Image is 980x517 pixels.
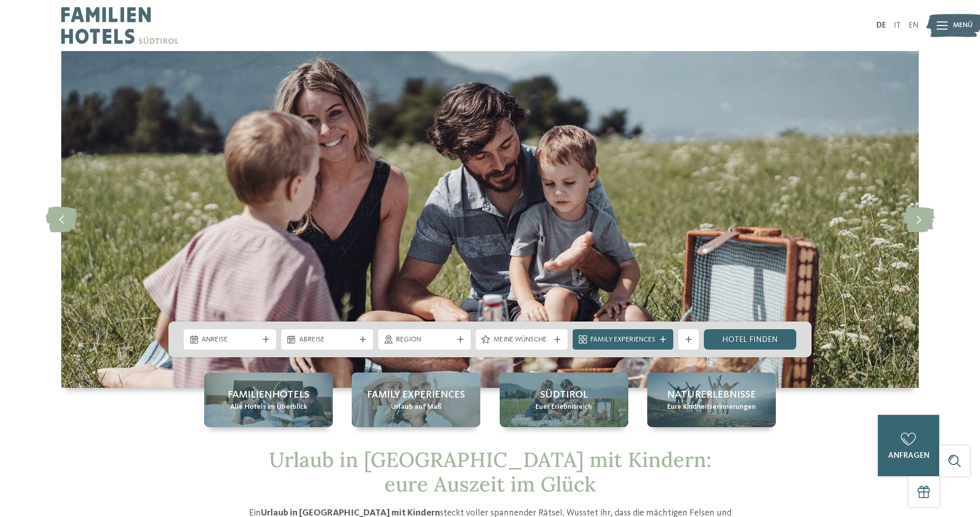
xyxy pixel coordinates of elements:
[540,388,588,402] span: Südtirol
[202,335,258,345] span: Anreise
[876,21,886,30] a: DE
[894,21,901,30] a: IT
[535,402,592,412] span: Euer Erlebnisreich
[953,20,973,31] span: Menü
[352,373,480,427] a: Urlaub in Südtirol mit Kindern – ein unvergessliches Erlebnis Family Experiences Urlaub auf Maß
[204,373,333,427] a: Urlaub in Südtirol mit Kindern – ein unvergessliches Erlebnis Familienhotels Alle Hotels im Überb...
[591,335,655,345] span: Family Experiences
[647,373,776,427] a: Urlaub in Südtirol mit Kindern – ein unvergessliches Erlebnis Naturerlebnisse Eure Kindheitserinn...
[269,447,712,497] span: Urlaub in [GEOGRAPHIC_DATA] mit Kindern: eure Auszeit im Glück
[909,21,919,30] a: EN
[494,335,550,345] span: Meine Wünsche
[704,329,796,350] a: Hotel finden
[367,388,465,402] span: Family Experiences
[888,452,929,460] span: anfragen
[500,373,628,427] a: Urlaub in Südtirol mit Kindern – ein unvergessliches Erlebnis Südtirol Euer Erlebnisreich
[396,335,453,345] span: Region
[667,388,756,402] span: Naturerlebnisse
[228,388,309,402] span: Familienhotels
[667,402,756,412] span: Eure Kindheitserinnerungen
[391,402,442,412] span: Urlaub auf Maß
[230,402,307,412] span: Alle Hotels im Überblick
[61,51,919,388] img: Urlaub in Südtirol mit Kindern – ein unvergessliches Erlebnis
[299,335,356,345] span: Abreise
[878,415,939,476] a: anfragen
